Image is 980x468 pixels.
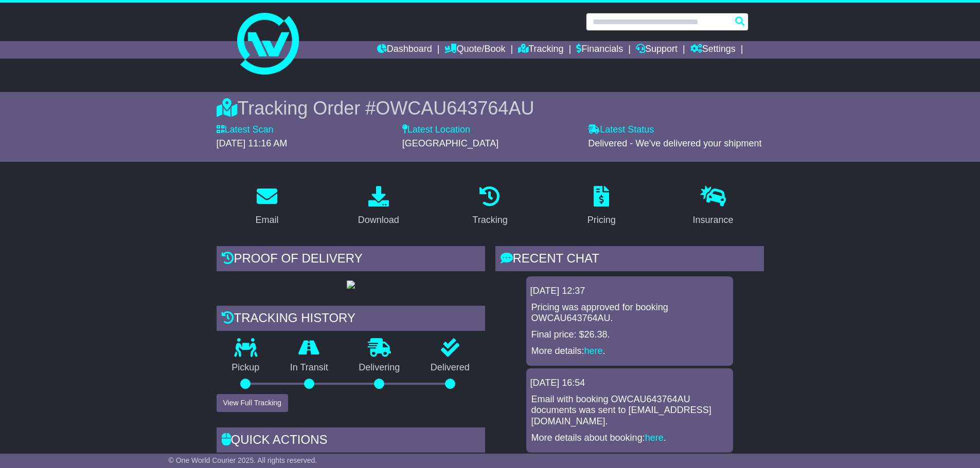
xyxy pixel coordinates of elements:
span: [GEOGRAPHIC_DATA] [402,138,498,148]
label: Latest Location [402,124,470,136]
img: GetPodImage [347,280,355,289]
a: Dashboard [377,41,432,59]
p: More details: . [531,346,728,357]
div: [DATE] 12:37 [530,286,729,297]
a: Tracking [518,41,563,59]
p: Email with booking OWCAU643764AU documents was sent to [EMAIL_ADDRESS][DOMAIN_NAME]. [531,394,728,427]
div: Tracking [472,213,507,227]
div: Email [255,213,278,227]
div: Insurance [693,213,734,227]
a: Download [351,182,406,231]
div: Tracking history [217,306,485,333]
span: [DATE] 11:16 AM [217,138,288,148]
a: Tracking [466,182,514,231]
a: Financials [576,41,623,59]
a: Pricing [581,182,622,231]
div: RECENT CHAT [495,246,764,274]
div: Tracking Order # [217,97,764,119]
div: Download [358,213,399,227]
span: © One World Courier 2025. All rights reserved. [169,456,317,464]
a: Quote/Book [444,41,505,59]
label: Latest Status [588,124,654,136]
label: Latest Scan [217,124,274,136]
p: Pickup [217,362,275,373]
div: Quick Actions [217,427,485,455]
a: Support [636,41,678,59]
button: View Full Tracking [217,394,288,412]
a: Insurance [686,182,740,231]
div: Pricing [587,213,616,227]
div: [DATE] 16:54 [530,378,729,389]
a: Email [248,182,285,231]
a: here [584,346,603,356]
a: Settings [690,41,736,59]
span: OWCAU643764AU [376,98,534,119]
span: Delivered - We've delivered your shipment [588,138,761,148]
p: Delivered [415,362,485,373]
p: Final price: $26.38. [531,329,728,341]
p: More details about booking: . [531,433,728,444]
p: In Transit [275,362,344,373]
div: Proof of Delivery [217,246,485,274]
p: Delivering [344,362,416,373]
a: here [645,433,664,443]
p: Pricing was approved for booking OWCAU643764AU. [531,302,728,324]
